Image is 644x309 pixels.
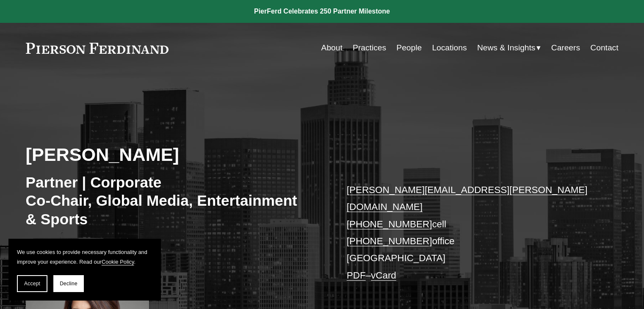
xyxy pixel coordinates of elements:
[17,247,152,267] p: We use cookies to provide necessary functionality and improve your experience. Read our .
[347,185,588,212] a: [PERSON_NAME][EMAIL_ADDRESS][PERSON_NAME][DOMAIN_NAME]
[396,40,422,56] a: People
[551,40,580,56] a: Careers
[477,40,541,56] a: folder dropdown
[26,173,298,229] h3: Partner | Corporate Co-Chair, Global Media, Entertainment & Sports
[26,143,322,166] h2: [PERSON_NAME]
[590,40,618,56] a: Contact
[353,40,386,56] a: Practices
[347,182,594,284] p: cell office [GEOGRAPHIC_DATA] –
[60,281,77,287] span: Decline
[347,236,432,246] a: [PHONE_NUMBER]
[102,259,134,265] a: Cookie Policy
[371,270,396,281] a: vCard
[347,219,432,229] a: [PHONE_NUMBER]
[17,275,47,292] button: Accept
[24,281,40,287] span: Accept
[321,40,343,56] a: About
[8,239,161,301] section: Cookie banner
[347,270,366,281] a: PDF
[432,40,467,56] a: Locations
[477,41,536,55] span: News & Insights
[53,275,84,292] button: Decline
